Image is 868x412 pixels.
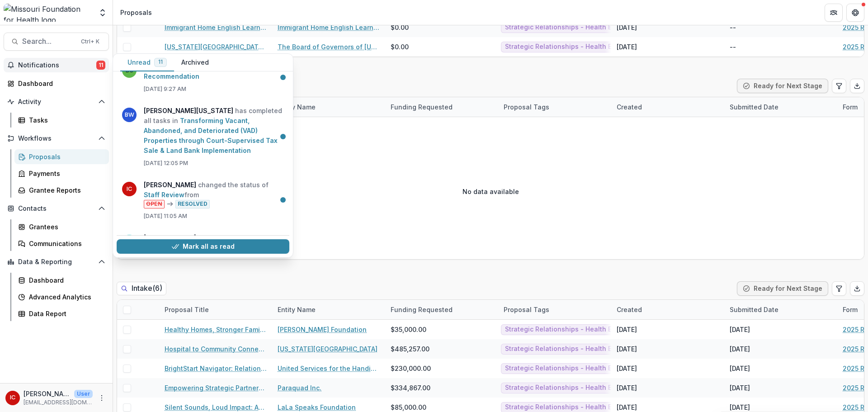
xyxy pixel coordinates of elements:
[14,149,109,164] a: Proposals
[165,403,267,412] a: Silent Sounds, Loud Impact: Advancing Brain Health Equity Through Community-Based Prevention
[724,300,837,319] div: Submitted Date
[24,389,71,398] p: [PERSON_NAME]
[4,201,109,216] button: Open Contacts
[272,305,321,314] div: Entity Name
[159,305,214,314] div: Proposal Title
[850,79,864,93] button: Export table data
[117,282,166,295] h2: Intake ( 6 )
[498,97,611,117] div: Proposal Tags
[617,344,637,354] div: [DATE]
[724,102,784,112] div: Submitted Date
[724,97,837,117] div: Submitted Date
[611,300,724,319] div: Created
[14,236,109,251] a: Communications
[144,191,184,199] a: Staff Review
[22,37,75,46] span: Search...
[14,166,109,181] a: Payments
[4,131,109,146] button: Open Workflows
[29,115,102,125] div: Tasks
[391,383,430,393] span: $334,867.00
[29,169,102,178] div: Payments
[158,59,163,65] span: 11
[278,344,377,354] a: [US_STATE][GEOGRAPHIC_DATA]
[165,42,267,52] a: [US_STATE][GEOGRAPHIC_DATA] - [DATE] - [DATE] Request for Concept Papers
[617,23,637,32] div: [DATE]
[385,300,498,319] div: Funding Requested
[617,403,637,412] div: [DATE]
[10,395,15,401] div: Ivory Clarke
[737,281,828,296] button: Ready for Next Stage
[391,344,429,354] span: $485,257.00
[837,305,863,314] div: Form
[617,325,637,334] div: [DATE]
[272,97,385,117] div: Entity Name
[165,23,267,32] a: Immigrant Home English Learning Program - [DATE] - [DATE] Request for Concept Papers
[617,364,637,373] div: [DATE]
[18,62,96,69] span: Notifications
[144,106,284,156] p: has completed all tasks in
[29,239,102,248] div: Communications
[272,300,385,319] div: Entity Name
[391,42,409,52] span: $0.00
[74,390,93,398] p: User
[29,292,102,302] div: Advanced Analytics
[29,222,102,232] div: Grantees
[272,102,321,112] div: Entity Name
[144,233,284,253] p: changed the assignees of
[159,300,272,319] div: Proposal Title
[385,305,458,314] div: Funding Requested
[165,383,267,393] a: Empowering Strategic Partnerships to Advocate for Common Issues of Concern
[96,393,107,403] button: More
[18,258,94,266] span: Data & Reporting
[730,325,750,334] div: [DATE]
[120,8,152,17] div: Proposals
[24,398,93,407] p: [EMAIL_ADDRESS][DOMAIN_NAME]
[278,42,380,52] a: The Board of Governors of [US_STATE][GEOGRAPHIC_DATA]
[391,364,431,373] span: $230,000.00
[18,98,94,106] span: Activity
[278,325,367,334] a: [PERSON_NAME] Foundation
[837,102,863,112] div: Form
[14,273,109,288] a: Dashboard
[4,4,93,22] img: Missouri Foundation for Health logo
[611,97,724,117] div: Created
[165,364,267,373] a: BrightStart Navigator: Relational Navigation for Developmental Equity in [GEOGRAPHIC_DATA][US_STATE]
[29,185,102,195] div: Grantee Reports
[14,306,109,321] a: Data Report
[730,383,750,393] div: [DATE]
[385,102,458,112] div: Funding Requested
[4,33,109,51] button: Search...
[120,54,174,71] button: Unread
[730,344,750,354] div: [DATE]
[4,255,109,269] button: Open Data & Reporting
[730,364,750,373] div: [DATE]
[498,305,555,314] div: Proposal Tags
[278,23,380,32] a: Immigrant Home English Learning Program
[498,300,611,319] div: Proposal Tags
[832,281,846,296] button: Edit table settings
[850,281,864,296] button: Export table data
[4,76,109,91] a: Dashboard
[96,4,109,22] button: Open entity switcher
[174,54,216,71] button: Archived
[29,152,102,161] div: Proposals
[278,383,321,393] a: Paraquad Inc.
[391,403,426,412] span: $85,000.00
[611,102,647,112] div: Created
[730,403,750,412] div: [DATE]
[617,383,637,393] div: [DATE]
[144,72,199,80] a: Recommendation
[144,180,284,208] p: changed the status of from
[278,364,380,373] a: United Services for the Handicapped in [GEOGRAPHIC_DATA]
[117,239,289,254] button: Mark all as read
[4,58,109,72] button: Notifications11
